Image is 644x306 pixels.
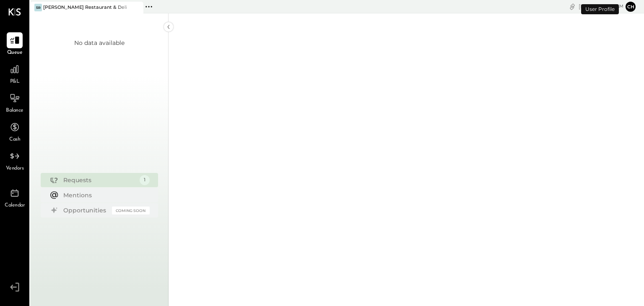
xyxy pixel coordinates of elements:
div: No data available [74,39,125,47]
div: [PERSON_NAME] Restaurant & Deli [43,4,127,11]
button: ch [626,2,636,12]
div: Coming Soon [112,207,150,214]
span: P&L [10,78,20,86]
a: Calendar [0,185,29,209]
div: User Profile [581,4,619,14]
span: Queue [7,49,23,57]
div: Opportunities [63,206,108,214]
a: Cash [0,119,29,144]
span: am [616,3,623,9]
span: 9 : 58 [598,3,615,10]
div: Mentions [63,191,145,199]
a: Vendors [0,148,29,173]
div: Requests [63,176,135,184]
a: Balance [0,90,29,115]
a: Queue [0,32,29,57]
div: SR [34,4,42,11]
span: Cash [9,136,20,144]
span: Calendar [5,202,25,209]
div: [DATE] [579,3,623,10]
span: Vendors [6,165,24,173]
div: 1 [140,175,150,185]
div: copy link [568,2,576,11]
a: P&L [0,61,29,86]
span: Balance [6,107,23,115]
